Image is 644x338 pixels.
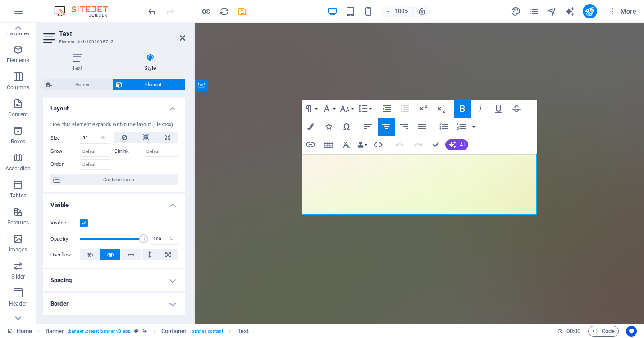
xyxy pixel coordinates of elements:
button: AI [445,139,468,150]
p: Accordion [5,165,31,172]
p: Elements [7,57,30,64]
button: 100% [381,6,413,17]
i: On resize automatically adjust zoom level to fit chosen device. [418,7,426,15]
span: . banner-content [190,326,223,337]
label: Size [50,136,80,141]
span: : [573,328,574,334]
button: navigator [547,6,557,17]
h4: Layout [43,98,185,114]
p: Boxes [11,138,26,145]
i: Navigator [547,6,557,17]
input: Default [80,146,110,157]
span: More [608,7,636,16]
span: . banner .preset-banner-v3-app [68,326,131,337]
input: Default [80,159,110,170]
button: Align Right [396,118,413,136]
button: Paragraph Format [302,100,319,118]
button: Colors [302,118,319,136]
p: Slider [11,273,25,280]
button: Font Size [338,100,355,118]
button: Banner [43,79,113,90]
img: Editor Logo [52,6,119,17]
a: Click to cancel selection. Double-click to open Pages [7,326,32,337]
button: Decrease Indent [396,100,413,118]
button: Insert Table [320,136,337,154]
button: Underline (⌘U) [490,100,507,118]
span: AI [460,142,465,147]
button: reload [219,6,229,17]
h4: Visible [43,194,185,210]
input: Default [144,146,178,157]
i: Pages (Ctrl+Alt+S) [529,6,539,17]
button: Data Bindings [356,136,369,154]
i: Design (Ctrl+Alt+Y) [511,6,521,17]
button: Insert Link [302,136,319,154]
button: design [511,6,521,17]
p: Content [8,111,28,118]
button: Bold (⌘B) [454,100,471,118]
label: Overflow [50,250,80,260]
button: Icons [320,118,337,136]
button: More [604,4,640,18]
button: text_generator [565,6,575,17]
p: Tables [10,192,26,199]
button: Align Center [378,118,395,136]
button: Element [113,79,185,90]
button: Undo (⌘Z) [391,136,408,154]
span: Click to select. Double-click to edit [46,326,64,337]
label: Shrink [114,146,144,157]
button: Align Justify [414,118,431,136]
i: Publish [585,6,595,17]
span: Element [125,79,183,90]
p: Columns [7,84,29,91]
button: Unordered List [435,118,452,136]
button: Code [588,326,619,337]
i: Save (Ctrl+S) [237,6,247,17]
button: Font Family [320,100,337,118]
span: Container layout [63,174,175,185]
nav: breadcrumb [46,326,249,337]
button: Italic (⌘I) [472,100,489,118]
p: Features [7,219,29,226]
button: Redo (⌘⇧Z) [409,136,426,154]
h4: Style [115,53,185,72]
button: Special Characters [338,118,355,136]
i: This element is a customizable preset [134,329,138,333]
span: Code [592,326,615,337]
button: save [237,6,247,17]
button: Strikethrough [508,100,525,118]
button: Clear Formatting [338,136,355,154]
button: Confirm (⌘+⏎) [427,136,444,154]
h4: Text [43,53,115,72]
label: Grow [50,146,80,157]
h2: Text [59,30,185,38]
button: Ordered List [453,118,470,136]
button: Container layout [50,174,178,185]
button: Line Height [356,100,373,118]
label: Opacity [50,237,80,242]
button: Click here to leave preview mode and continue editing [201,6,211,17]
button: undo [146,6,157,17]
span: Click to select. Double-click to edit [238,326,249,337]
button: pages [529,6,539,17]
span: Banner [55,79,110,90]
p: Images [9,246,27,253]
button: Superscript [414,100,431,118]
p: Favorites [6,30,29,37]
span: Click to select. Double-click to edit [161,326,187,337]
h6: Session time [557,326,581,337]
label: Visible [50,218,80,228]
div: % [165,233,178,244]
i: This element contains a background [142,329,147,333]
button: Align Left [360,118,377,136]
button: Ordered List [470,118,477,136]
div: How this element expands within the layout (Flexbox). [50,121,178,129]
button: HTML [370,136,387,154]
i: Undo: Move elements (Ctrl+Z) [147,6,157,17]
span: 00 00 [566,326,580,337]
h4: Border [43,293,185,315]
button: publish [583,4,597,18]
h3: Element #ed-1002608742 [59,38,167,46]
button: Subscript [432,100,449,118]
p: Header [9,300,27,307]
